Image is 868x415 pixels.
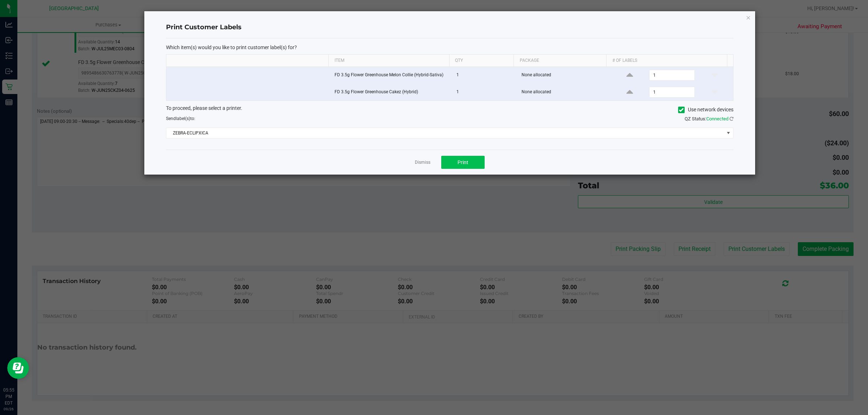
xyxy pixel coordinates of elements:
[415,159,430,166] a: Dismiss
[7,357,29,379] iframe: Resource center
[458,159,468,165] span: Print
[330,84,452,100] td: FD 3.5g Flower Greenhouse Cakez (Hybrid)
[449,55,514,67] th: Qty
[328,55,449,67] th: Item
[176,116,190,121] span: label(s)
[166,116,195,121] span: Send to:
[685,116,733,121] span: QZ Status:
[678,106,733,114] label: Use network devices
[452,84,518,100] td: 1
[517,67,611,84] td: None allocated
[706,116,728,121] span: Connected
[330,67,452,84] td: FD 3.5g Flower Greenhouse Melon Collie (Hybrid-Sativa)
[606,55,727,67] th: # of labels
[452,67,518,84] td: 1
[514,55,606,67] th: Package
[166,44,733,51] p: Which item(s) would you like to print customer label(s) for?
[166,23,733,32] h4: Print Customer Labels
[161,104,739,115] div: To proceed, please select a printer.
[517,84,611,100] td: None allocated
[441,156,485,169] button: Print
[166,128,724,138] span: ZEBRA-ECLIPXICA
